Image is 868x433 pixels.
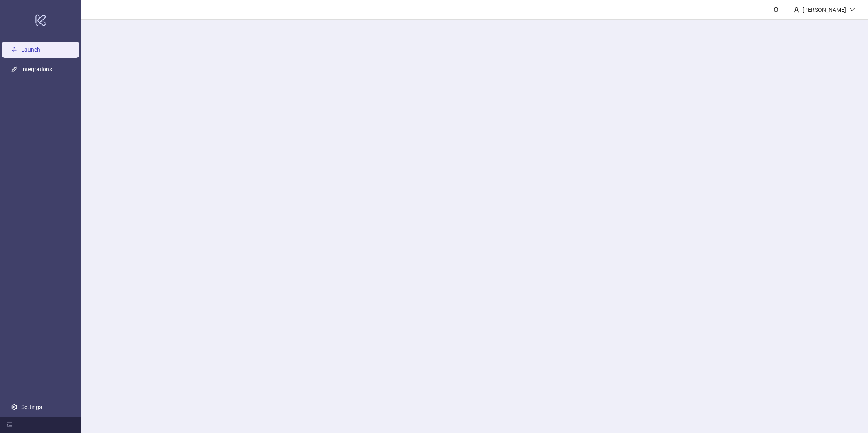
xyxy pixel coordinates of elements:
[794,7,799,13] span: user
[21,46,40,53] a: Launch
[849,7,855,13] span: down
[799,5,849,14] div: [PERSON_NAME]
[21,404,42,410] a: Settings
[7,422,12,428] span: menu-fold
[21,66,52,72] a: Integrations
[773,7,779,12] span: bell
